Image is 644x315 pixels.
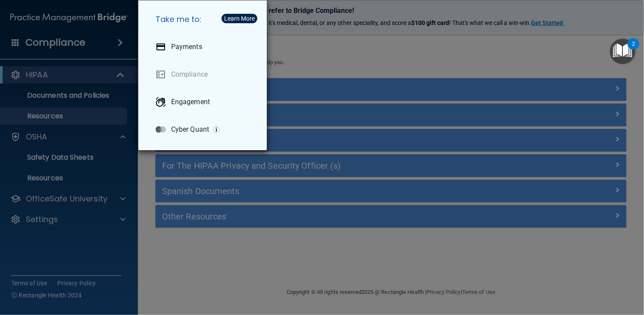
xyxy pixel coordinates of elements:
[224,15,255,22] div: Learn More
[149,7,260,31] h5: Take me to:
[171,125,209,134] p: Cyber Quant
[149,35,260,59] a: Payments
[171,43,202,51] p: Payments
[149,62,260,86] a: Compliance
[222,14,257,23] button: Learn More
[610,39,635,64] button: Open Resource Center, 2 new notifications
[149,90,260,114] a: Engagement
[171,98,210,106] p: Engagement
[149,117,260,142] a: Cyber Quant
[632,44,635,55] div: 2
